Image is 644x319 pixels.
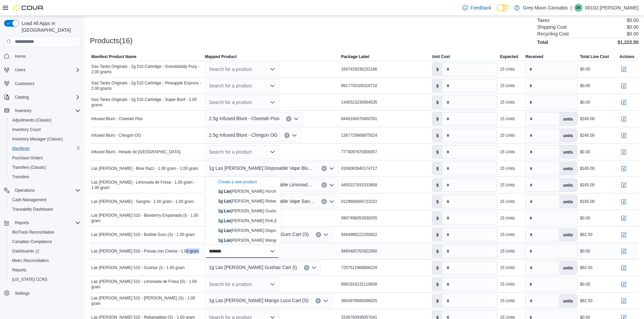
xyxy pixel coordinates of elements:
span: Reports [12,219,80,227]
span: Gas Tanks Originals - 2g 510 Cartridge - Granddaddy Purp - 2.00 grams [91,64,202,75]
span: Las [PERSON_NAME] 510 - Gushaz (I) - 1.00 gram [91,265,185,270]
button: 1g Las Frescas Mango Loco Cart (S) [206,236,280,245]
span: Dashboards [9,247,80,255]
button: Purchase Orders [7,153,83,163]
label: $ [432,212,443,224]
span: Las [PERSON_NAME] - Limonada de Fresa - 1.00 gram - 1.00 gram [91,180,202,190]
button: Create a new product [218,179,257,185]
button: Manifests [7,144,83,153]
span: 2.5g Infused Blunt - Cheetah Piss [209,114,280,123]
span: Inventory Manager (Classic) [12,136,63,142]
span: Transfers [9,173,80,181]
span: [PERSON_NAME] Disposable Vape Horchata (I) [218,228,318,233]
button: Reports [7,265,83,275]
label: $ [432,63,443,76]
span: 0169083940174717 [341,166,377,171]
span: 7257512988806228 [341,265,377,270]
button: Users [1,65,83,75]
span: Inventory Count [9,126,80,134]
label: units [559,261,577,274]
button: Open list of options [270,149,275,155]
div: 15 Units [500,149,515,155]
div: 15 Units [500,182,515,188]
span: Load All Apps in [GEOGRAPHIC_DATA] [19,20,80,33]
button: Operations [1,186,83,195]
h6: Recycling Cost [537,31,569,36]
p: $0.00 [627,31,639,36]
button: Customers [1,79,83,88]
span: 1367720668875524 [341,133,377,138]
button: Inventory Count [7,125,83,134]
button: Open list of options [293,116,299,122]
button: Open list of options [329,166,334,171]
a: Adjustments (Classic) [9,116,54,124]
span: [PERSON_NAME] Pink [PERSON_NAME] Cart (I) [218,218,321,223]
mark: 1g Las [218,209,231,213]
span: Traceabilty Dashboard [12,207,53,212]
button: Catalog [12,93,31,101]
span: Received [525,54,543,59]
button: Open list of options [270,67,275,72]
span: Package Label [341,54,369,59]
div: 15 Units [500,67,515,72]
div: $0.00 [580,67,590,72]
div: 15 Units [500,199,515,204]
span: Las [PERSON_NAME] - Blue Razz - 1.00 gram - 1.00 gram [91,166,198,171]
span: Operations [12,186,80,194]
div: $0.00 [580,149,590,155]
span: [PERSON_NAME] Gushaz Cart (I) [218,209,293,213]
button: Open list of options [270,282,275,287]
button: Clear input [316,232,321,237]
span: [PERSON_NAME] Horchata Cart (I) [218,189,295,194]
span: [PERSON_NAME] Mango Loco Cart (S) [218,238,303,243]
span: Adjustments (Classic) [9,116,80,124]
div: $0.00 [580,282,590,287]
button: Clear input [286,116,291,122]
span: 2.5g Infused Blunt - Chingon OG [209,131,278,139]
span: [PERSON_NAME] Rebanaditas Cart (S) [218,199,303,204]
span: 1g Las [PERSON_NAME] Disposable Vape Blue Razz (H) [209,164,315,172]
button: Clear input [304,265,309,270]
span: 0K [576,4,581,12]
span: 9917750105318710 [341,83,377,88]
input: Dark Mode [497,4,511,11]
label: $ [432,96,443,109]
span: Settings [12,289,80,297]
label: units [559,195,577,208]
span: 1g Las [PERSON_NAME] Gushaz Cart (I) [209,263,297,271]
button: [US_STATE] CCRS [7,275,83,284]
div: $165.00 [580,166,595,171]
button: Settings [1,288,83,298]
span: Manifests [12,146,29,151]
span: Actions [620,54,635,59]
span: Total Line Cost [580,54,609,59]
div: 15 Units [500,100,515,105]
div: 15 Units [500,265,515,270]
span: Users [12,66,80,74]
label: $ [432,261,443,274]
a: BioTrack Reconciliation [9,228,57,236]
button: Open list of options [323,298,328,303]
mark: 1g Las [218,199,231,204]
button: Open list of options [270,83,275,88]
label: units [559,145,577,158]
label: $ [432,179,443,191]
span: 8981919132118938 [341,282,377,287]
button: Create a new product [206,177,280,187]
span: Las [PERSON_NAME] 510 - Fresas con Crema - 1.00 gram [91,248,199,254]
h6: Shipping Cost [537,24,567,30]
nav: Complex example [4,48,80,316]
span: 0129600694723222 [341,199,377,204]
a: Canadian Compliance [9,238,55,246]
button: Close list of options [270,248,275,254]
button: Open list of options [329,199,334,204]
p: Grey Moon Cannabis [523,4,568,12]
span: BioTrack Reconciliation [12,230,54,235]
mark: 1g Las [218,218,231,223]
div: 15 Units [500,133,515,138]
img: Cova [14,4,44,11]
span: Metrc Reconciliation [9,257,80,265]
span: 1445523236954535 [341,100,377,105]
p: 00102 [PERSON_NAME] [585,4,639,12]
